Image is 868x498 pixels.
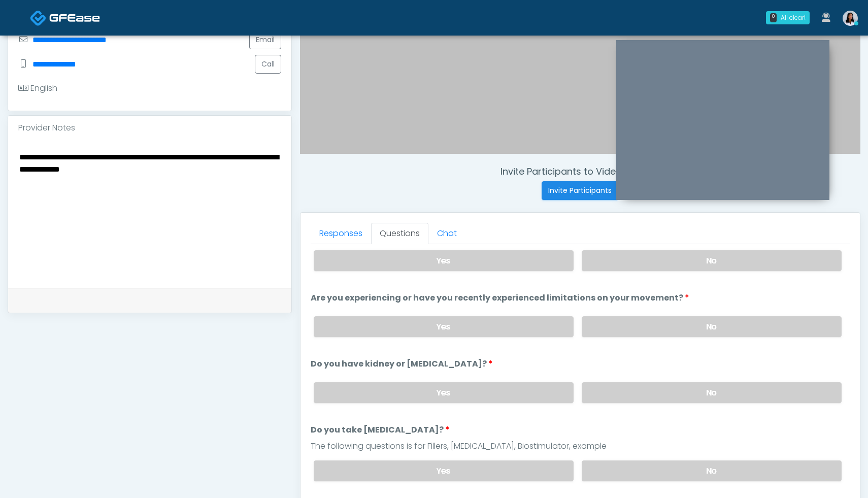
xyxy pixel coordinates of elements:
label: Yes [314,460,574,481]
div: English [18,82,57,94]
label: No [582,250,842,271]
label: Yes [314,382,574,403]
a: Docovia [30,1,100,34]
label: No [582,460,842,481]
button: Call [255,55,281,74]
label: Do you have kidney or [MEDICAL_DATA]? [311,358,493,370]
a: Email [249,30,281,49]
img: Docovia [49,13,100,23]
h4: Invite Participants to Video Session [300,166,860,177]
label: Do you take [MEDICAL_DATA]? [311,424,450,436]
a: 0 All clear! [760,7,816,28]
img: Teresa Smith [843,11,858,26]
div: All clear! [781,13,806,22]
a: Questions [371,223,428,244]
div: Provider Notes [8,116,291,140]
button: Invite Participants [542,181,618,200]
label: No [582,382,842,403]
div: 0 [770,13,777,22]
label: Yes [314,316,574,337]
label: Are you experiencing or have you recently experienced limitations on your movement? [311,292,689,304]
img: Docovia [30,10,47,26]
a: Responses [311,223,371,244]
a: Chat [428,223,465,244]
button: Open LiveChat chat widget [8,4,39,35]
label: No [582,316,842,337]
div: The following questions is for Fillers, [MEDICAL_DATA], Biostimulator, example [311,440,850,452]
label: Yes [314,250,574,271]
